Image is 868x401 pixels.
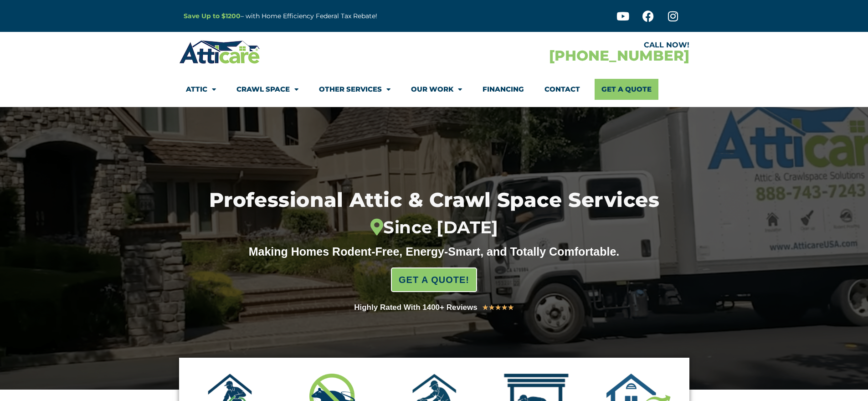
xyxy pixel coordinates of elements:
[411,79,462,100] a: Our Work
[595,79,658,100] a: Get A Quote
[501,302,508,314] i: ★
[508,302,514,314] i: ★
[482,302,514,314] div: 5/5
[236,79,298,100] a: Crawl Space
[186,79,216,100] a: Attic
[186,79,683,100] nav: Menu
[488,302,495,314] i: ★
[231,245,637,258] div: Making Homes Rodent-Free, Energy-Smart, and Totally Comfortable.
[482,302,488,314] i: ★
[434,41,689,49] div: CALL NOW!
[184,12,241,20] a: Save Up to $1200
[391,267,477,292] a: GET A QUOTE!
[544,79,580,100] a: Contact
[319,79,390,100] a: Other Services
[495,302,501,314] i: ★
[399,271,469,289] span: GET A QUOTE!
[354,301,478,314] div: Highly Rated With 1400+ Reviews
[162,190,705,238] h1: Professional Attic & Crawl Space Services
[483,79,524,100] a: Financing
[162,217,705,238] div: Since [DATE]
[184,11,479,21] p: – with Home Efficiency Federal Tax Rebate!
